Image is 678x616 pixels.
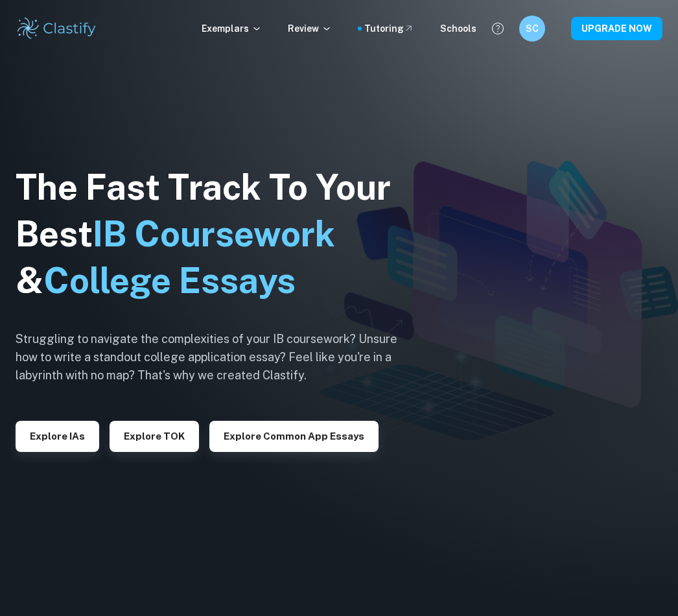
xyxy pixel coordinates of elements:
[519,16,545,41] button: SC
[16,421,99,452] button: Explore IAs
[110,421,199,452] button: Explore TOK
[571,17,662,40] button: UPGRADE NOW
[43,260,296,301] span: College Essays
[209,429,379,442] a: Explore Common App essays
[16,330,417,385] h6: Struggling to navigate the complexities of your IB coursework? Unsure how to write a standout col...
[440,21,476,36] a: Schools
[209,421,379,452] button: Explore Common App essays
[110,429,199,442] a: Explore TOK
[93,213,335,254] span: IB Coursework
[364,21,414,36] a: Tutoring
[16,16,98,41] img: Clastify logo
[16,164,417,304] h1: The Fast Track To Your Best &
[288,21,332,36] p: Review
[525,21,540,36] h6: SC
[487,18,509,40] button: Help and Feedback
[202,21,262,36] p: Exemplars
[16,429,99,442] a: Explore IAs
